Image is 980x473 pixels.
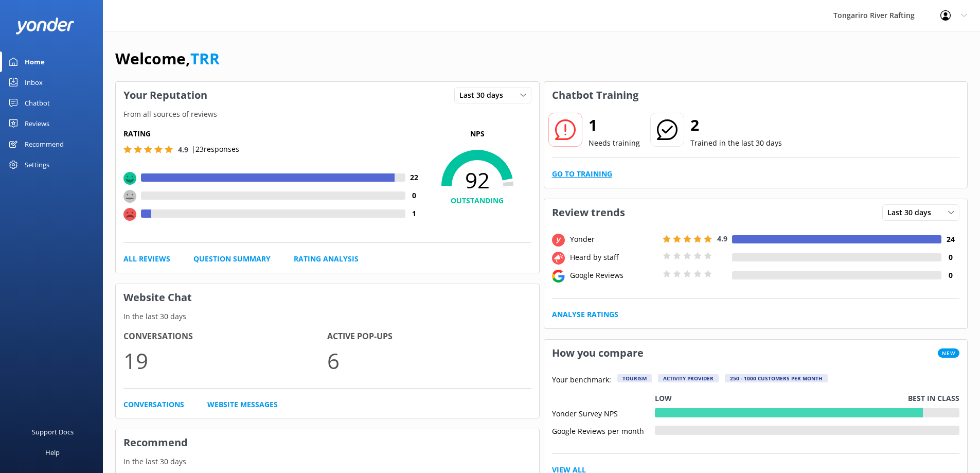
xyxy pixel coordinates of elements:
span: Last 30 days [887,207,937,218]
span: 4.9 [178,145,188,154]
a: Conversations [123,399,184,410]
div: Inbox [25,72,43,93]
div: 250 - 1000 customers per month [725,374,828,382]
div: Reviews [25,113,49,134]
h3: Review trends [544,199,633,226]
p: In the last 30 days [116,456,539,467]
a: Analyse Ratings [552,309,618,320]
p: Your benchmark: [552,374,611,387]
p: | 23 responses [191,144,239,155]
span: Last 30 days [459,90,509,101]
h4: 22 [405,172,423,183]
a: TRR [190,48,220,69]
div: Yonder [567,234,660,245]
p: Best in class [908,393,959,404]
p: From all sources of reviews [116,109,539,120]
h3: Website Chat [116,284,539,311]
h3: Your Reputation [116,82,215,109]
h4: 0 [941,252,959,263]
h4: OUTSTANDING [423,195,531,206]
h2: 2 [690,113,782,137]
h4: 0 [405,190,423,201]
h4: 1 [405,208,423,219]
div: Help [45,442,60,463]
span: 92 [423,167,531,193]
p: Trained in the last 30 days [690,137,782,149]
div: Heard by staff [567,252,660,263]
h1: Welcome, [115,46,220,71]
div: Google Reviews [567,270,660,281]
p: 6 [327,343,531,378]
img: yonder-white-logo.png [15,17,75,34]
div: Yonder Survey NPS [552,408,655,417]
h4: 24 [941,234,959,245]
p: NPS [423,128,531,139]
h3: How you compare [544,340,651,366]
p: Low [655,393,672,404]
a: Website Messages [207,399,278,410]
h3: Recommend [116,429,539,456]
div: Recommend [25,134,64,154]
div: Home [25,51,45,72]
p: In the last 30 days [116,311,539,322]
p: Needs training [589,137,640,149]
h4: 0 [941,270,959,281]
div: Support Docs [32,422,74,442]
h4: Conversations [123,330,327,343]
h2: 1 [589,113,640,137]
div: Activity Provider [658,374,719,382]
span: 4.9 [717,234,727,243]
a: Rating Analysis [294,253,359,265]
div: Settings [25,154,49,175]
p: 19 [123,343,327,378]
a: Go to Training [552,168,612,180]
a: All Reviews [123,253,170,265]
h4: Active Pop-ups [327,330,531,343]
h5: Rating [123,128,423,139]
div: Chatbot [25,93,50,113]
div: Google Reviews per month [552,426,655,435]
span: New [938,348,959,358]
h3: Chatbot Training [544,82,646,109]
a: Question Summary [193,253,271,265]
div: Tourism [617,374,652,382]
